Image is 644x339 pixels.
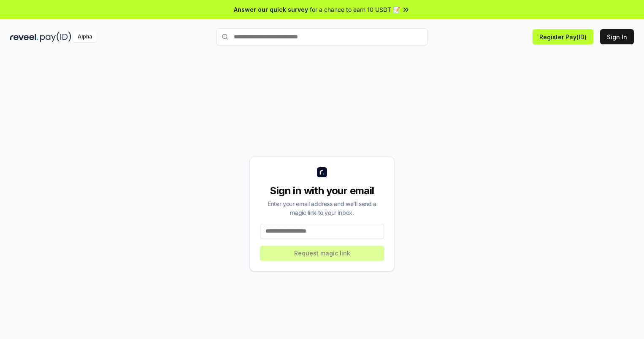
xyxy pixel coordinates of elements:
span: Answer our quick survey [234,5,308,14]
img: logo_small [317,167,327,177]
img: pay_id [40,32,71,42]
div: Sign in with your email [260,184,384,198]
div: Alpha [73,32,97,42]
span: for a chance to earn 10 USDT 📝 [310,5,400,14]
button: Sign In [600,29,634,44]
button: Register Pay(ID) [533,29,593,44]
div: Enter your email address and we’ll send a magic link to your inbox. [260,199,384,217]
img: reveel_dark [10,32,38,42]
